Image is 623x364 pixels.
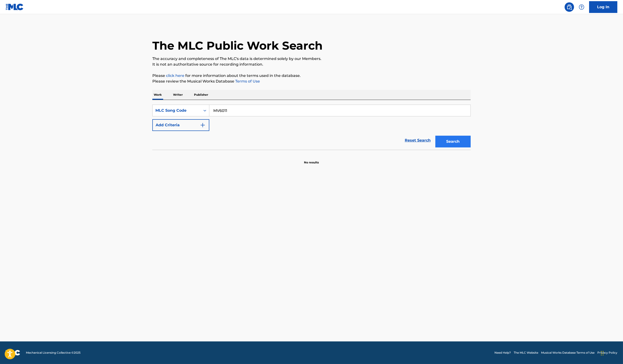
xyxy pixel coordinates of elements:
p: It is not an authoritative source for recording information. [152,62,471,67]
img: 9d2ae6d4665cec9f34b9.svg [200,122,206,128]
img: search [566,4,572,10]
p: Publisher [193,90,210,100]
div: Help [577,2,586,12]
button: Search [435,136,471,147]
h1: The MLC Public Work Search [152,39,323,53]
div: MLC Song Code [155,108,198,113]
div: Drag [601,346,604,360]
a: Terms of Use [234,79,260,83]
p: Please for more information about the terms used in the database. [152,73,471,79]
form: Search Form [152,105,471,150]
img: help [579,4,584,10]
p: Writer [172,90,184,100]
iframe: Chat Widget [599,341,623,364]
p: The accuracy and completeness of The MLC's data is determined solely by our Members. [152,56,471,62]
p: Please review the Musical Works Database [152,79,471,84]
a: Log In [589,1,617,13]
button: Add Criteria [152,119,209,131]
a: click here [166,73,184,78]
a: Privacy Policy [597,351,617,355]
span: Mechanical Licensing Collective © 2025 [26,351,81,355]
img: MLC Logo [6,4,24,10]
a: Musical Works Database Terms of Use [541,351,595,355]
p: No results [304,155,319,165]
img: logo [6,350,20,356]
p: Work [152,90,163,100]
a: The MLC Website [514,351,538,355]
a: Reset Search [402,135,433,146]
a: Need Help? [494,351,511,355]
a: Public Search [565,2,574,12]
